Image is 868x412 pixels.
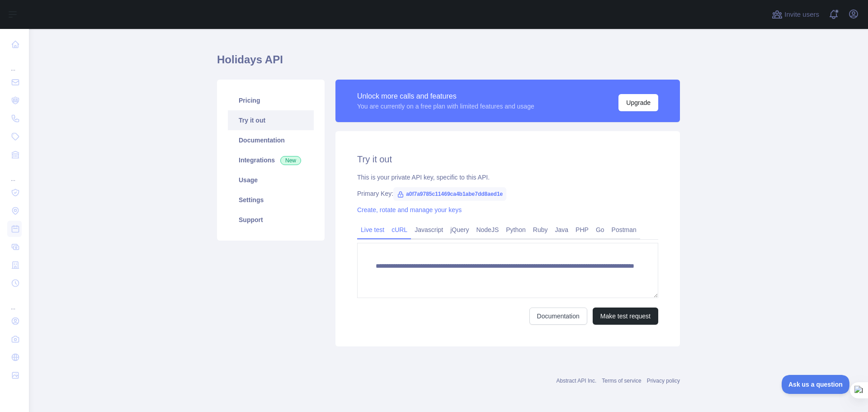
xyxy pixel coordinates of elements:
[357,153,658,166] h2: Try it out
[393,187,506,201] span: a0f7a9785c11469ca4b1abe7dd8aed1e
[411,223,447,237] a: Javascript
[529,223,552,237] a: Ruby
[7,165,22,183] div: ...
[357,189,658,198] div: Primary Key:
[228,90,314,110] a: Pricing
[502,223,529,237] a: Python
[782,375,850,394] iframe: Toggle Customer Support
[357,223,388,237] a: Live test
[228,110,314,130] a: Try it out
[572,223,592,237] a: PHP
[357,102,534,111] div: You are currently on a free plan with limited features and usage
[552,223,572,237] a: Java
[228,130,314,150] a: Documentation
[388,223,411,237] a: cURL
[217,52,680,74] h1: Holidays API
[784,9,819,20] span: Invite users
[593,308,658,325] button: Make test request
[7,54,22,72] div: ...
[529,308,587,325] a: Documentation
[608,223,640,237] a: Postman
[357,91,534,102] div: Unlock more calls and features
[228,190,314,210] a: Settings
[647,378,680,384] a: Privacy policy
[447,223,472,237] a: jQuery
[357,173,658,182] div: This is your private API key, specific to this API.
[618,94,658,111] button: Upgrade
[228,210,314,230] a: Support
[280,156,301,165] span: New
[472,223,502,237] a: NodeJS
[228,150,314,170] a: Integrations New
[228,170,314,190] a: Usage
[357,206,462,213] a: Create, rotate and manage your keys
[557,378,597,384] a: Abstract API Inc.
[7,293,22,311] div: ...
[602,378,641,384] a: Terms of service
[770,7,821,22] button: Invite users
[592,223,608,237] a: Go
